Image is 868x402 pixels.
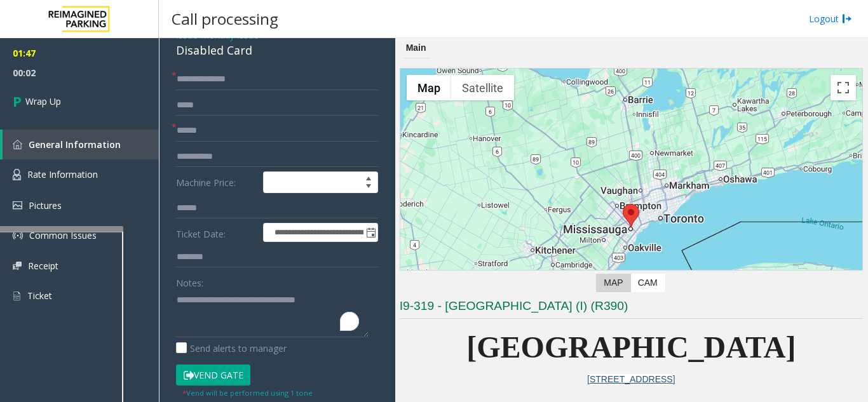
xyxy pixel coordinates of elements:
[176,290,369,337] textarea: To enrich screen reader interactions, please activate Accessibility in Grammarly extension settings
[173,171,260,193] label: Machine Price:
[182,388,313,398] small: Vend will be performed using 1 tone
[176,272,203,290] label: Notes:
[403,38,430,58] div: Main
[13,201,22,210] img: 'icon'
[363,224,377,241] span: Toggle popup
[842,12,852,25] img: logout
[165,3,285,34] h3: Call processing
[809,12,852,25] a: Logout
[27,168,98,180] span: Rate Information
[360,182,377,192] span: Decrease value
[3,130,159,159] a: General Information
[13,169,21,180] img: 'icon'
[198,29,259,41] span: -
[173,223,260,242] label: Ticket Date:
[596,274,630,292] label: Map
[176,342,287,355] label: Send alerts to manager
[13,140,22,149] img: 'icon'
[360,172,377,182] span: Increase value
[176,365,250,386] button: Vend Gate
[400,298,863,319] h3: I9-319 - [GEOGRAPHIC_DATA] (I) (R390)
[623,204,639,227] div: 1 Robert Speck Parkway, Mississauga, ON
[25,95,61,108] span: Wrap Up
[451,75,514,100] button: Show satellite imagery
[407,75,451,100] button: Show street map
[831,75,856,100] button: Toggle fullscreen view
[176,42,378,59] div: Disabled Card
[29,199,62,211] span: Pictures
[587,374,675,384] a: [STREET_ADDRESS]
[29,138,121,151] span: General Information
[466,330,796,364] span: [GEOGRAPHIC_DATA]
[630,274,665,292] label: CAM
